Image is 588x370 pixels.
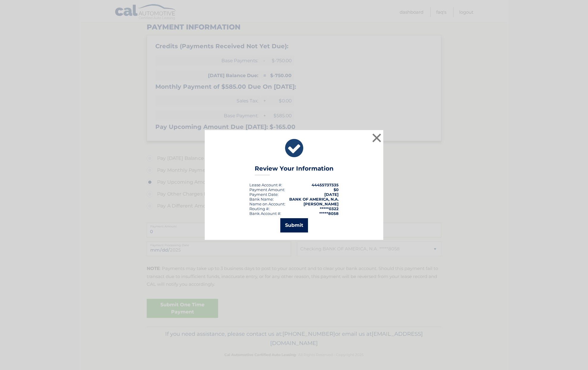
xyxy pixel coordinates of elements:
strong: BANK OF AMERICA, N.A. [289,197,339,202]
div: Bank Account #: [249,211,281,216]
button: Submit [280,218,308,232]
div: Payment Amount: [249,187,285,192]
span: [DATE] [324,192,339,197]
strong: [PERSON_NAME] [304,202,339,206]
h3: Review Your Information [255,165,334,175]
div: Name on Account: [249,202,285,206]
button: × [371,132,383,144]
div: Lease Account #: [249,182,282,187]
div: Bank Name: [249,197,274,202]
span: $0 [334,187,339,192]
div: : [249,192,279,197]
div: Routing #: [249,206,270,211]
strong: 44455737335 [312,182,339,187]
span: Payment Date [249,192,278,197]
